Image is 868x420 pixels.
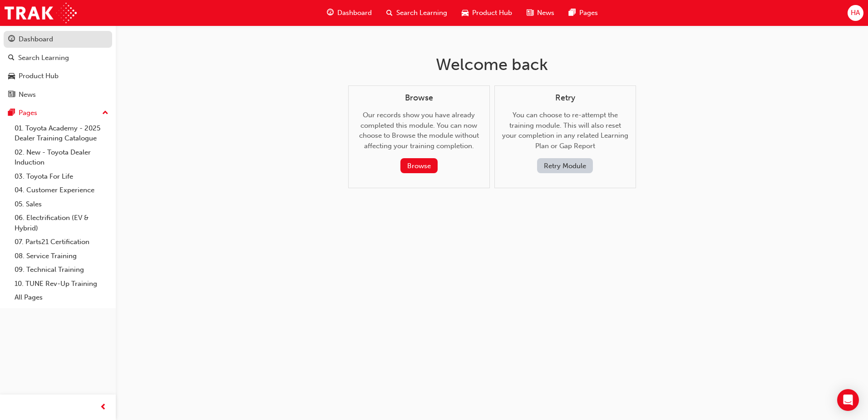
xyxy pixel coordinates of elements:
h4: Browse [356,93,482,103]
span: guage-icon [327,7,334,19]
a: guage-iconDashboard [320,4,379,22]
div: Pages [19,108,37,118]
a: 02. New - Toyota Dealer Induction [11,145,112,170]
div: Dashboard [19,34,53,45]
button: HA [848,5,863,21]
a: News [4,86,112,103]
a: 04. Customer Experience [11,183,112,197]
div: News [19,90,36,100]
span: news-icon [527,7,533,19]
a: 03. Toyota For Life [11,170,112,184]
span: Product Hub [472,8,512,18]
a: Dashboard [4,31,112,48]
span: news-icon [8,91,15,99]
span: guage-icon [8,35,15,44]
img: Trak [5,3,77,23]
button: Browse [400,158,438,173]
h4: Retry [502,93,628,103]
span: pages-icon [569,7,576,19]
span: search-icon [386,7,393,19]
button: Pages [4,105,112,121]
a: Product Hub [4,68,112,85]
span: prev-icon [100,402,107,413]
span: Dashboard [337,8,372,18]
span: pages-icon [8,109,15,117]
a: car-iconProduct Hub [454,4,519,22]
div: Our records show you have already completed this module. You can now choose to Browse the module ... [356,93,482,174]
a: 07. Parts21 Certification [11,235,112,249]
button: DashboardSearch LearningProduct HubNews [4,29,112,105]
a: 05. Sales [11,197,112,211]
span: HA [851,8,860,18]
span: car-icon [8,72,15,80]
a: pages-iconPages [562,4,605,22]
span: News [537,8,554,18]
a: news-iconNews [519,4,562,22]
div: Product Hub [19,71,59,81]
a: 06. Electrification (EV & Hybrid) [11,211,112,235]
span: up-icon [102,107,108,119]
a: 10. TUNE Rev-Up Training [11,277,112,291]
a: 09. Technical Training [11,263,112,277]
a: search-iconSearch Learning [379,4,454,22]
a: All Pages [11,290,112,305]
a: 01. Toyota Academy - 2025 Dealer Training Catalogue [11,121,112,145]
h1: Welcome back [348,55,636,75]
a: Search Learning [4,50,112,66]
span: car-icon [462,7,469,19]
span: Pages [579,8,598,18]
div: Search Learning [18,53,69,63]
a: 08. Service Training [11,249,112,263]
span: search-icon [8,54,15,62]
span: Search Learning [396,8,447,18]
button: Retry Module [537,158,593,173]
div: You can choose to re-attempt the training module. This will also reset your completion in any rel... [502,93,628,174]
div: Open Intercom Messenger [837,389,859,411]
